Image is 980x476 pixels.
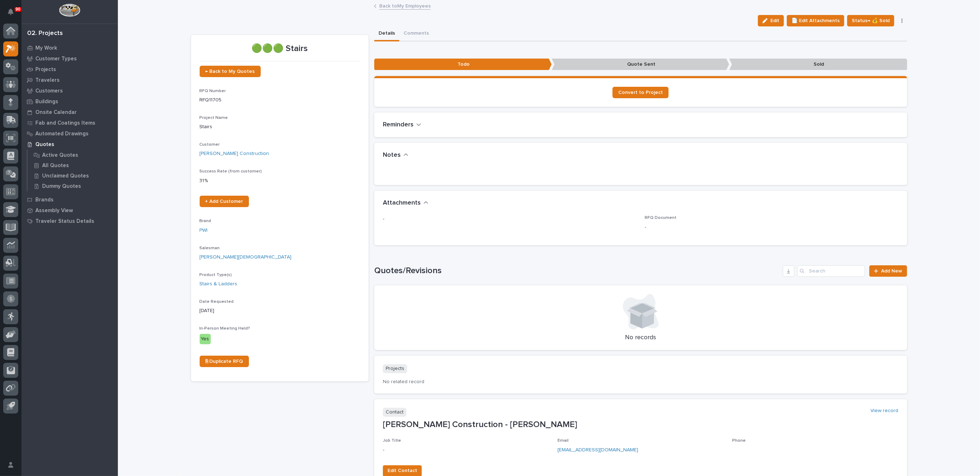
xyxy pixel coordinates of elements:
[383,199,421,207] h2: Attachments
[200,123,360,131] p: Stairs
[21,128,118,139] a: Automated Drawings
[200,169,262,174] span: Success Rate (from customer)
[379,1,431,10] a: Back toMy Employees
[383,199,429,207] button: Attachments
[383,151,409,159] button: Notes
[35,99,58,105] p: Buildings
[791,16,840,25] span: 📄 Edit Attachments
[35,197,54,203] p: Brands
[27,160,118,170] a: All Quotes
[383,446,549,454] p: -
[847,15,894,26] button: Status→ 💰 Sold
[35,77,60,84] p: Travelers
[200,227,208,234] a: PWI
[21,53,118,64] a: Customer Types
[383,334,899,342] p: No records
[200,142,220,147] span: Customer
[205,359,243,364] span: ⎘ Duplicate RFQ
[21,216,118,226] a: Traveler Status Details
[383,364,407,373] p: Projects
[200,356,249,367] a: ⎘ Duplicate RFQ
[552,59,729,70] p: Quote Sent
[42,162,69,169] p: All Quotes
[645,224,899,231] p: -
[383,439,401,443] span: Job Title
[399,26,433,41] button: Comments
[27,171,118,181] a: Unclaimed Quotes
[59,4,80,17] img: Workspace Logo
[35,141,54,148] p: Quotes
[612,87,669,98] a: Convert to Project
[35,120,95,126] p: Fab and Coatings Items
[21,96,118,107] a: Buildings
[374,266,780,276] h1: Quotes/Revisions
[787,15,844,26] button: 📄 Edit Attachments
[200,280,237,288] a: Stairs & Ladders
[200,116,228,120] span: Project Name
[35,109,77,116] p: Onsite Calendar
[200,44,360,54] p: 🟢🟢🟢 Stairs
[383,420,899,430] p: [PERSON_NAME] Construction - [PERSON_NAME]
[35,66,56,73] p: Projects
[383,379,899,385] p: No related record
[35,218,94,225] p: Traveler Status Details
[200,273,232,277] span: Product Type(s)
[852,16,890,25] span: Status→ 💰 Sold
[35,56,77,62] p: Customer Types
[200,326,250,331] span: In-Person Meeting Held?
[42,152,78,159] p: Active Quotes
[200,150,269,157] a: [PERSON_NAME] Construction
[881,269,902,274] span: Add New
[27,30,63,37] div: 02. Projects
[758,15,784,26] button: Edit
[200,196,249,207] a: + Add Customer
[732,439,746,443] span: Phone
[21,205,118,216] a: Assembly View
[797,265,865,277] input: Search
[383,215,636,223] p: -
[27,150,118,160] a: Active Quotes
[383,121,421,129] button: Reminders
[618,90,663,95] span: Convert to Project
[35,207,73,214] p: Assembly View
[21,75,118,85] a: Travelers
[27,181,118,191] a: Dummy Quotes
[383,151,401,159] h2: Notes
[200,254,292,261] a: [PERSON_NAME][DEMOGRAPHIC_DATA]
[21,117,118,128] a: Fab and Coatings Items
[374,59,552,70] p: Todo
[21,139,118,150] a: Quotes
[383,408,406,417] p: Contact
[21,64,118,75] a: Projects
[200,219,211,223] span: Brand
[9,9,18,20] div: Notifications90
[200,89,226,93] span: RFQ Number
[645,216,677,220] span: RFQ Document
[387,466,417,475] span: Edit Contact
[383,121,414,129] h2: Reminders
[557,439,569,443] span: Email
[35,88,63,94] p: Customers
[374,26,399,41] button: Details
[200,177,360,185] p: 31 %
[200,246,220,250] span: Salesman
[205,199,243,204] span: + Add Customer
[35,45,57,51] p: My Work
[869,265,907,277] a: Add New
[42,173,89,179] p: Unclaimed Quotes
[16,7,20,12] p: 90
[557,447,638,452] a: [EMAIL_ADDRESS][DOMAIN_NAME]
[42,183,81,190] p: Dummy Quotes
[205,69,255,74] span: ← Back to My Quotes
[200,334,211,344] div: Yes
[21,194,118,205] a: Brands
[200,96,360,104] p: RFQ11705
[21,107,118,117] a: Onsite Calendar
[35,131,89,137] p: Automated Drawings
[200,307,360,315] p: [DATE]
[200,66,261,77] a: ← Back to My Quotes
[21,42,118,53] a: My Work
[871,408,899,414] a: View record
[770,17,779,24] span: Edit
